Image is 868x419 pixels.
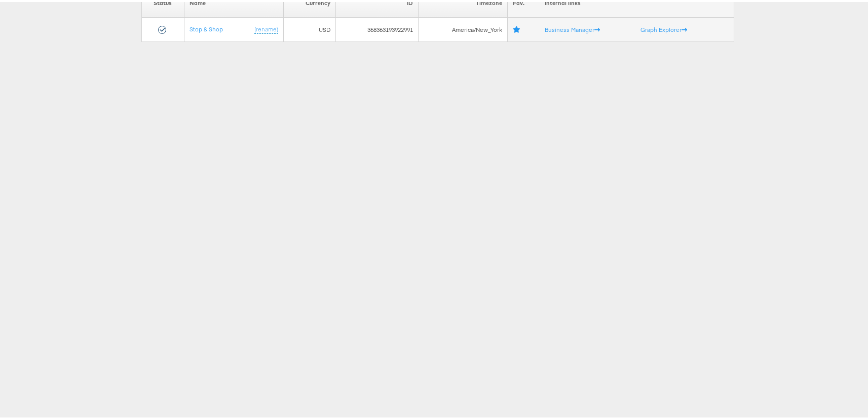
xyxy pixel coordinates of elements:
[640,24,687,31] a: Graph Explorer
[284,16,336,40] td: USD
[190,23,223,31] a: Stop & Shop
[545,24,600,31] a: Business Manager
[254,23,278,32] a: (rename)
[335,16,418,40] td: 368363193922991
[418,16,507,40] td: America/New_York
